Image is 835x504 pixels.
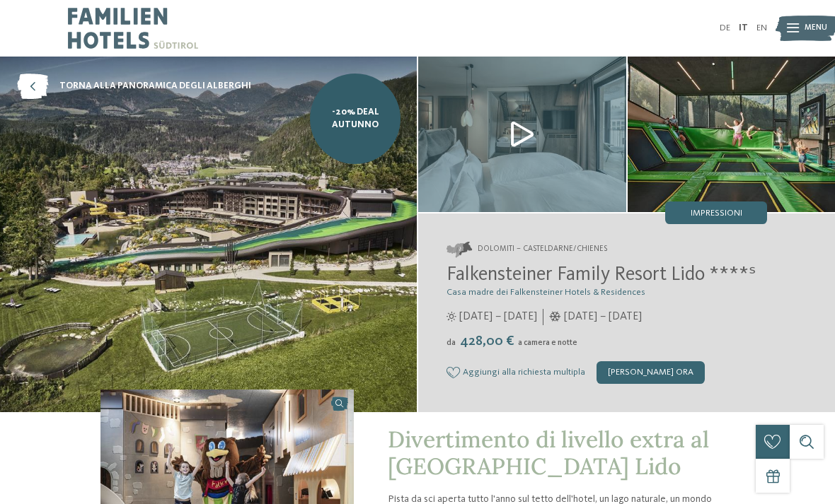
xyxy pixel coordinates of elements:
img: Il family hotel a Chienes dal fascino particolare [418,57,626,212]
a: DE [720,23,730,33]
span: da [447,339,456,347]
span: Casa madre dei Falkensteiner Hotels & Residences [447,288,645,297]
span: Impressioni [691,209,742,218]
span: torna alla panoramica degli alberghi [59,80,251,93]
a: -20% Deal Autunno [310,74,401,164]
span: Falkensteiner Family Resort Lido ****ˢ [447,265,756,285]
span: Aggiungi alla richiesta multipla [463,368,585,377]
div: [PERSON_NAME] ora [597,361,705,384]
a: EN [756,23,767,33]
span: a camera e notte [518,339,577,347]
i: Orari d'apertura estate [447,312,456,322]
span: -20% Deal Autunno [318,106,392,131]
span: Divertimento di livello extra al [GEOGRAPHIC_DATA] Lido [388,425,709,481]
i: Orari d'apertura inverno [549,312,561,322]
span: [DATE] – [DATE] [459,309,537,324]
span: [DATE] – [DATE] [564,309,642,324]
span: 428,00 € [457,334,517,348]
a: torna alla panoramica degli alberghi [17,74,251,99]
span: Dolomiti – Casteldarne/Chienes [478,244,607,255]
a: IT [739,23,748,33]
span: Menu [805,23,827,34]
